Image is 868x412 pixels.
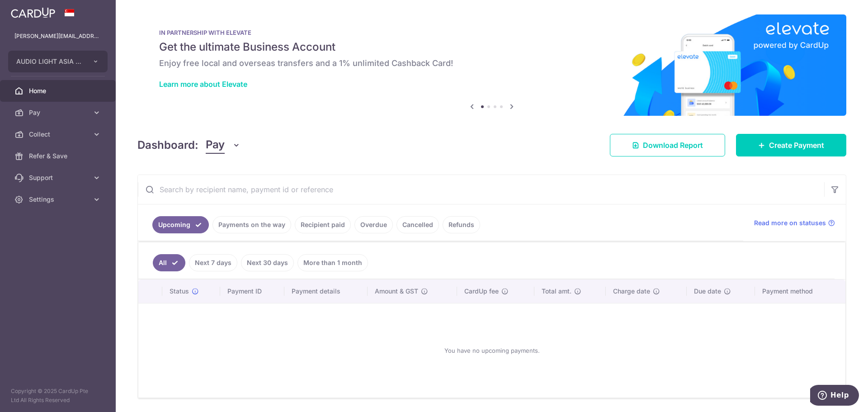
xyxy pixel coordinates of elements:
span: Charge date [613,287,650,296]
h5: Get the ultimate Business Account [159,40,825,54]
a: Refunds [443,216,480,233]
h4: Dashboard: [137,137,198,153]
span: AUDIO LIGHT ASIA PTE LTD [16,57,83,66]
iframe: Opens a widget where you can find more information [810,385,859,407]
a: Learn more about Elevate [159,80,247,89]
input: Search by recipient name, payment id or reference [138,175,824,204]
button: AUDIO LIGHT ASIA PTE LTD [8,51,108,72]
span: Home [29,86,89,95]
a: Payments on the way [212,216,291,233]
span: CardUp fee [464,287,499,296]
div: You have no upcoming payments. [149,311,835,390]
a: Next 7 days [189,254,237,271]
a: Overdue [354,216,393,233]
span: Settings [29,195,89,204]
span: Collect [29,130,89,139]
a: More than 1 month [297,254,368,271]
span: Support [29,173,89,182]
button: Pay [206,137,241,154]
span: Download Report [643,140,703,151]
a: Cancelled [396,216,439,233]
span: Pay [206,137,225,154]
th: Payment ID [220,279,284,303]
a: Upcoming [152,216,209,233]
p: IN PARTNERSHIP WITH ELEVATE [159,29,825,36]
span: Refer & Save [29,152,89,161]
span: Total amt. [542,287,571,296]
span: Pay [29,108,89,117]
span: Create Payment [769,140,824,151]
img: CardUp [11,7,55,18]
p: [PERSON_NAME][EMAIL_ADDRESS][DOMAIN_NAME] [14,32,101,41]
span: Status [170,287,189,296]
a: Recipient paid [295,216,351,233]
th: Payment details [284,279,368,303]
a: Next 30 days [241,254,294,271]
a: Download Report [610,134,725,156]
th: Payment method [755,279,845,303]
a: Create Payment [736,134,846,156]
span: Amount & GST [375,287,418,296]
span: Read more on statuses [754,218,826,227]
a: All [153,254,185,271]
h6: Enjoy free local and overseas transfers and a 1% unlimited Cashback Card! [159,58,825,69]
img: Renovation banner [137,14,846,116]
a: Read more on statuses [754,218,835,227]
span: Due date [694,287,721,296]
